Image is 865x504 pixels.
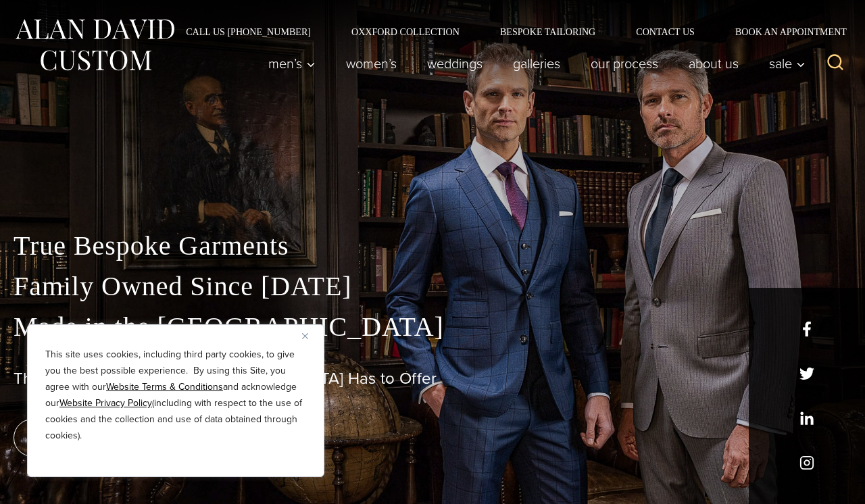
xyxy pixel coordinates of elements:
nav: Primary Navigation [253,50,813,77]
button: View Search Form [819,47,851,80]
a: Website Terms & Conditions [106,380,223,394]
button: Close [302,328,318,344]
p: This site uses cookies, including third party cookies, to give you the best possible experience. ... [45,347,306,444]
a: About Us [674,50,754,77]
a: Oxxford Collection [331,27,480,36]
a: Our Process [576,50,674,77]
a: Book an Appointment [715,27,851,36]
a: Contact Us [616,27,715,36]
p: True Bespoke Garments Family Owned Since [DATE] Made in the [GEOGRAPHIC_DATA] [14,226,851,347]
span: Men’s [268,57,316,70]
a: Call Us [PHONE_NUMBER] [166,27,331,36]
nav: Secondary Navigation [166,27,851,36]
a: Website Privacy Policy [59,396,152,410]
a: Bespoke Tailoring [480,27,616,36]
img: Close [302,333,308,339]
img: Alan David Custom [14,15,176,75]
a: weddings [412,50,498,77]
a: book an appointment [14,419,203,457]
h1: The Best Custom Suits [GEOGRAPHIC_DATA] Has to Offer [14,369,851,388]
a: Women’s [331,50,412,77]
a: Galleries [498,50,576,77]
span: Sale [769,57,806,70]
